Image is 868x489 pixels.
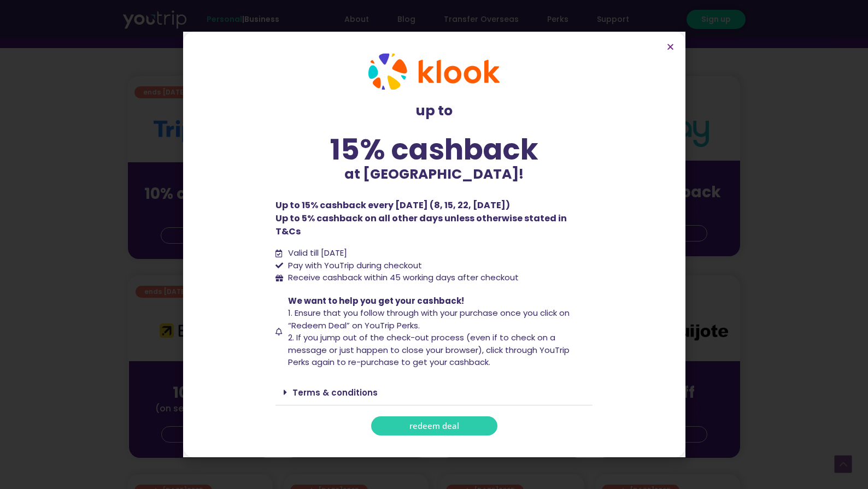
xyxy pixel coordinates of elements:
[275,199,593,238] p: Up to 15% cashback every [DATE] (8, 15, 22, [DATE]) Up to 5% cashback on all other days unless ot...
[371,416,497,435] a: redeem deal
[292,387,378,398] a: Terms & conditions
[288,332,570,368] span: 2. If you jump out of the check-out process (even if to check on a message or just happen to clos...
[275,101,593,121] p: up to
[275,380,593,405] div: Terms & conditions
[285,272,519,284] span: Receive cashback within 45 working days after checkout
[288,295,464,307] span: We want to help you get your cashback!
[275,135,593,164] div: 15% cashback
[275,164,593,185] p: at [GEOGRAPHIC_DATA]!
[409,422,459,430] span: redeem deal
[285,247,347,260] span: Valid till [DATE]
[666,43,675,51] a: Close
[288,307,570,331] span: 1. Ensure that you follow through with your purchase once you click on “Redeem Deal” on YouTrip P...
[285,260,422,272] span: Pay with YouTrip during checkout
